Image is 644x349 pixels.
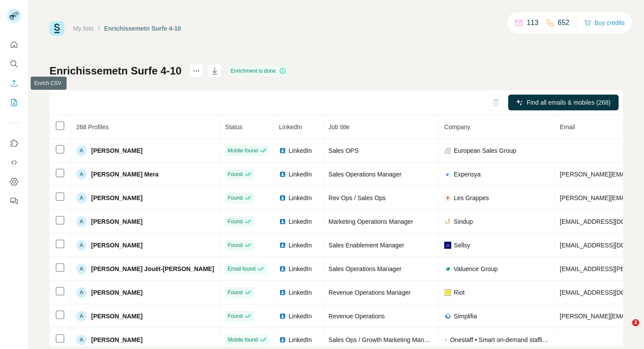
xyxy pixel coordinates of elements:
[189,64,203,78] button: actions
[7,37,21,53] button: Quick start
[76,240,87,250] div: A
[444,289,451,296] img: company-logo
[228,265,255,273] span: Email found
[91,335,142,344] span: [PERSON_NAME]
[444,265,451,272] img: company-logo
[98,24,100,33] li: /
[584,17,625,29] button: Buy credits
[454,194,489,202] span: Les Grappes
[289,146,312,155] span: LinkedIn
[289,288,312,297] span: LinkedIn
[279,147,286,154] img: LinkedIn logo
[454,312,477,321] span: Simplifia
[632,319,639,326] span: 2
[444,194,451,201] img: company-logo
[444,313,451,320] img: company-logo
[279,336,286,343] img: LinkedIn logo
[289,335,312,344] span: LinkedIn
[329,171,402,178] span: Sales Operations Manager
[329,289,411,296] span: Revenue Operations Manager
[228,218,243,226] span: Found
[225,123,243,130] span: Status
[454,288,465,297] span: Riot
[329,313,385,320] span: Revenue Operations
[444,242,451,249] img: company-logo
[7,75,21,91] button: Enrich CSV
[560,123,575,130] span: Email
[91,170,159,179] span: [PERSON_NAME] Mera
[91,264,214,273] span: [PERSON_NAME] Jouët-[PERSON_NAME]
[329,218,413,225] span: Marketing Operations Manager
[279,123,302,130] span: LinkedIn
[50,64,181,78] h1: Enrichissemetn Surfe 4-10
[329,194,386,201] span: Rev Ops / Sales Ops
[91,312,142,321] span: [PERSON_NAME]
[329,147,358,154] span: Sales OPS
[228,336,258,344] span: Mobile found
[329,265,402,272] span: Sales Operations Manager
[329,336,436,343] span: Sales Ops / Growth Marketing Manager
[7,135,21,151] button: Use Surfe on LinkedIn
[558,18,570,28] p: 652
[228,194,243,202] span: Found
[91,217,142,226] span: [PERSON_NAME]
[76,169,87,180] div: A
[76,123,109,130] span: 268 Profiles
[289,217,312,226] span: LinkedIn
[289,312,312,321] span: LinkedIn
[76,145,87,156] div: A
[289,241,312,250] span: LinkedIn
[454,146,516,155] span: European Sales Group
[454,217,473,226] span: Sindup
[454,170,481,179] span: Expensya
[279,218,286,225] img: LinkedIn logo
[7,56,21,72] button: Search
[450,335,549,344] span: Onestaff • Smart on-demand staffing platform for healthcare, hospitality & retail
[279,242,286,249] img: LinkedIn logo
[228,312,243,320] span: Found
[76,264,87,274] div: A
[329,242,404,249] span: Sales Enablement Manager
[228,66,289,76] div: Enrichment is done
[7,155,21,170] button: Use Surfe API
[289,194,312,202] span: LinkedIn
[76,193,87,203] div: A
[228,289,243,296] span: Found
[91,241,142,250] span: [PERSON_NAME]
[91,146,142,155] span: [PERSON_NAME]
[508,95,619,110] button: Find all emails & mobiles (268)
[50,21,64,36] img: Surfe Logo
[279,265,286,272] img: LinkedIn logo
[454,241,470,250] span: Sellsy
[104,24,181,33] div: Enrichissemetn Surfe 4-10
[7,193,21,209] button: Feedback
[73,25,94,32] a: My lists
[454,264,498,273] span: Valuence Group
[527,98,610,107] span: Find all emails & mobiles (268)
[228,147,258,155] span: Mobile found
[7,95,21,110] button: My lists
[279,194,286,201] img: LinkedIn logo
[76,287,87,298] div: A
[527,18,538,28] p: 113
[76,216,87,227] div: A
[279,313,286,320] img: LinkedIn logo
[444,123,471,130] span: Company
[614,319,635,340] iframe: Intercom live chat
[228,241,243,249] span: Found
[289,170,312,179] span: LinkedIn
[228,170,243,178] span: Found
[76,335,87,345] div: A
[444,218,451,225] img: company-logo
[7,174,21,190] button: Dashboard
[289,264,312,273] span: LinkedIn
[329,123,350,130] span: Job title
[91,288,142,297] span: [PERSON_NAME]
[279,289,286,296] img: LinkedIn logo
[91,194,142,202] span: [PERSON_NAME]
[279,171,286,178] img: LinkedIn logo
[76,311,87,321] div: A
[444,171,451,178] img: company-logo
